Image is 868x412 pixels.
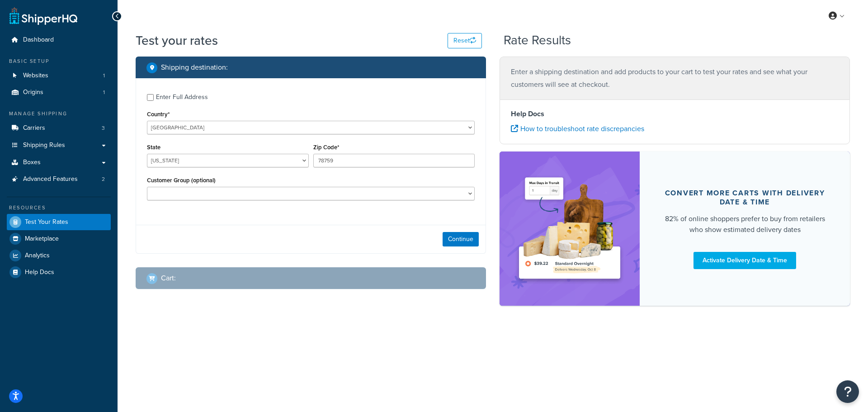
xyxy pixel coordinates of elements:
label: Zip Code* [313,144,339,151]
li: Websites [7,67,111,84]
li: Carriers [7,120,111,137]
a: Dashboard [7,32,111,48]
span: Test Your Rates [25,218,68,226]
span: Analytics [25,252,50,260]
a: Boxes [7,154,111,171]
h1: Test your rates [136,32,218,49]
h2: Cart : [161,274,176,282]
a: Websites1 [7,67,111,84]
li: Origins [7,84,111,101]
a: Shipping Rules [7,137,111,154]
a: Activate Delivery Date & Time [693,252,796,269]
a: Origins1 [7,84,111,101]
span: Websites [23,72,48,80]
a: Help Docs [7,264,111,280]
div: Basic Setup [7,57,111,65]
span: 2 [102,175,105,183]
h2: Shipping destination : [161,63,228,71]
a: Analytics [7,247,111,264]
h4: Help Docs [511,109,839,119]
button: Open Resource Center [836,380,859,403]
div: Resources [7,204,111,212]
span: 1 [103,89,105,96]
label: State [147,144,160,151]
span: Origins [23,89,43,96]
button: Reset [448,33,482,48]
h2: Rate Results [504,33,571,47]
a: How to troubleshoot rate discrepancies [511,123,644,134]
span: Shipping Rules [23,142,65,149]
input: Enter Full Address [147,94,154,101]
button: Continue [443,232,479,246]
a: Marketplace [7,231,111,247]
a: Advanced Features2 [7,171,111,188]
img: feature-image-ddt-36eae7f7280da8017bfb280eaccd9c446f90b1fe08728e4019434db127062ab4.png [513,165,626,292]
div: Enter Full Address [156,91,208,104]
li: Advanced Features [7,171,111,188]
label: Customer Group (optional) [147,177,216,184]
span: 3 [102,124,105,132]
div: 82% of online shoppers prefer to buy from retailers who show estimated delivery dates [661,213,828,235]
label: Country* [147,111,170,118]
p: Enter a shipping destination and add products to your cart to test your rates and see what your c... [511,66,839,91]
span: Carriers [23,124,45,132]
span: Dashboard [23,36,54,44]
a: Carriers3 [7,120,111,137]
span: 1 [103,72,105,80]
div: Convert more carts with delivery date & time [661,189,828,207]
div: Manage Shipping [7,110,111,118]
span: Advanced Features [23,175,78,183]
a: Test Your Rates [7,214,111,230]
span: Marketplace [25,235,59,243]
span: Help Docs [25,269,54,276]
span: Boxes [23,159,41,166]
